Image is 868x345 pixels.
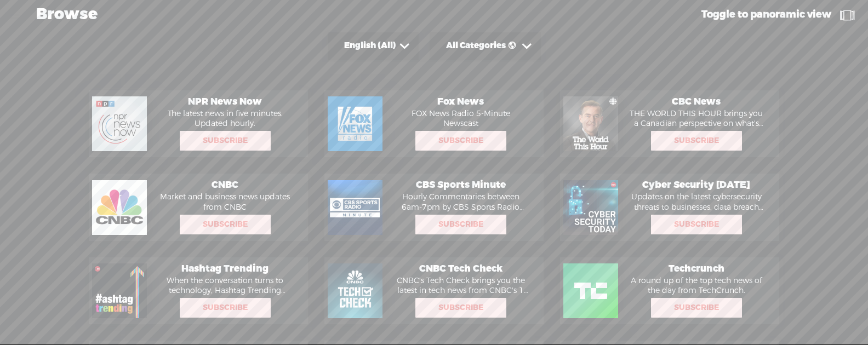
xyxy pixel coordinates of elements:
p: Updates on the latest cybersecurity threats to businesses, data breach disclosures, and how you c... [624,192,769,212]
span: CBS Sports Minute [388,179,533,191]
span: Hashtag Trending [152,263,298,275]
div: English (All) [344,41,396,51]
img: http%3A%2F%2Fres.cloudinary.com%2Ftrebble-fm%2Fimage%2Fupload%2Fv1611680116%2Fcom.trebble.trebble... [92,180,147,235]
p: Market and business news updates from CNBC [152,192,298,212]
img: http%3A%2F%2Fres.cloudinary.com%2Ftrebble-fm%2Fimage%2Fupload%2Fv1559462339%2Fcom.trebble.trebble... [328,263,382,318]
p: FOX News Radio 5-Minute Newscast [388,109,533,129]
div: All Categories [446,41,518,51]
span: CNBC Tech Check [388,263,533,275]
span: Subscribe [416,216,505,233]
span: Toggle to panoramic view [701,8,831,21]
span: Subscribe [181,216,270,233]
span: Subscribe [652,299,741,317]
p: When the conversation turns to technology, Hashtag Trending makes sure you’re in the know. We rev... [152,276,298,296]
img: http%3A%2F%2Fres.cloudinary.com%2Ftrebble-fm%2Fimage%2Fupload%2Fv1542839103%2Fcom.trebble.trebble... [328,96,382,151]
span: Subscribe [416,132,505,150]
span: Cyber Security [DATE] [624,179,769,191]
span: Subscribe [181,299,270,317]
p: A round up of the top tech news of the day from TechCrunch. [624,276,769,296]
img: http%3A%2F%2Fres.cloudinary.com%2Ftrebble-fm%2Fimage%2Fupload%2Fv1543595605%2Fcom.trebble.trebble... [92,263,147,318]
p: THE WORLD THIS HOUR brings you a Canadian perspective on what's happening here, and around the wo... [624,109,769,129]
span: Subscribe [416,299,505,317]
span: NPR News Now [152,96,298,108]
span: CBC News [624,96,769,108]
img: http%3A%2F%2Fres.cloudinary.com%2Ftrebble-fm%2Fimage%2Fupload%2Fv1552586185%2Fcom.trebble.trebble... [563,263,618,318]
span: Techcrunch [624,263,769,275]
img: http%3A%2F%2Fres.cloudinary.com%2Ftrebble-fm%2Fimage%2Fupload%2Fv1543533050%2Fcom.trebble.trebble... [328,180,382,235]
img: http%3A%2F%2Fres.cloudinary.com%2Ftrebble-fm%2Fimage%2Fupload%2Fv1543775769%2Fcom.trebble.trebble... [563,180,618,235]
span: Subscribe [181,132,270,150]
div: Browse [28,1,689,29]
img: http%3A%2F%2Fres.cloudinary.com%2Ftrebble-fm%2Fimage%2Fupload%2Fv1542841377%2Fcom.trebble.trebble... [563,96,618,151]
p: The latest news in five minutes. Updated hourly. [152,109,298,129]
span: CNBC [152,179,298,191]
p: CNBC's Tech Check brings you the latest in tech news from CNBC's 1 Market in the heart of [GEOGRA... [388,276,533,296]
p: Hourly Commentaries between 6am-7pm by CBS Sports Radio talent [388,192,533,212]
img: http%3A%2F%2Fres.cloudinary.com%2Ftrebble-fm%2Fimage%2Fupload%2Fv1542838297%2Fcom.trebble.trebble... [92,96,147,151]
span: Subscribe [652,132,741,150]
span: Fox News [388,96,533,108]
span: Subscribe [652,216,741,233]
